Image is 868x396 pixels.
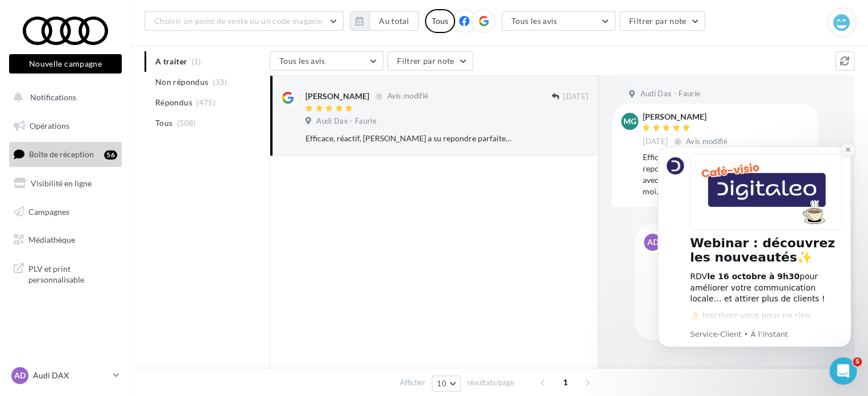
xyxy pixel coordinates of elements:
span: Boîte de réception [29,149,94,159]
span: Audi Dax - Faurie [316,116,377,126]
a: Visibilité en ligne [7,172,124,195]
button: Au total [350,11,419,31]
a: Opérations [7,114,124,138]
button: Au total [369,11,419,31]
span: Répondus [155,97,192,108]
span: (33) [213,77,227,87]
span: 10 [437,379,447,388]
iframe: Intercom live chat [829,357,857,385]
span: Tous [155,117,172,129]
a: Médiathèque [7,228,124,252]
button: Filtrer par note [387,51,473,71]
span: Visibilité en ligne [31,178,92,188]
button: Filtrer par note [619,11,705,31]
span: PLV et print personnalisable [28,261,117,285]
span: Choisir un point de vente ou un code magasin [154,16,323,26]
span: [DATE] [563,92,588,102]
button: Nouvelle campagne [9,54,122,74]
button: Tous les avis [502,11,615,31]
span: 1 [556,373,574,391]
button: Choisir un point de vente ou un code magasin [144,11,344,31]
button: 10 [432,375,461,391]
div: Tous [425,9,455,33]
button: Notifications [7,85,119,109]
span: Avis modifié [387,92,428,101]
span: (475) [196,98,216,107]
div: Efficace, réactif, [PERSON_NAME] a su repondre parfaitement a mes envies et besoins, avec une voi... [305,133,514,144]
span: 5 [853,357,862,366]
span: Tous les avis [511,16,557,26]
span: AD [14,370,26,381]
span: Médiathèque [28,235,75,244]
p: Audi DAX [33,370,109,381]
span: résultats/page [467,377,514,388]
span: mg [623,116,636,127]
span: Audi Dax - Faurie [640,89,700,99]
iframe: Intercom notifications message [640,132,868,390]
span: Tous les avis [279,56,325,66]
span: Opérations [30,121,69,130]
span: Notifications [30,92,76,102]
span: Campagnes [28,206,69,216]
a: Boîte de réception56 [7,142,124,166]
span: (508) [177,119,196,128]
button: Tous les avis [270,51,383,71]
a: PLV et print personnalisable [7,256,124,290]
span: Afficher [400,377,425,388]
span: Non répondus [155,76,208,88]
a: Campagnes [7,200,124,224]
div: [PERSON_NAME] [643,113,730,121]
div: 56 [104,150,117,160]
div: [PERSON_NAME] [305,91,369,102]
a: AD Audi DAX [9,365,122,386]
